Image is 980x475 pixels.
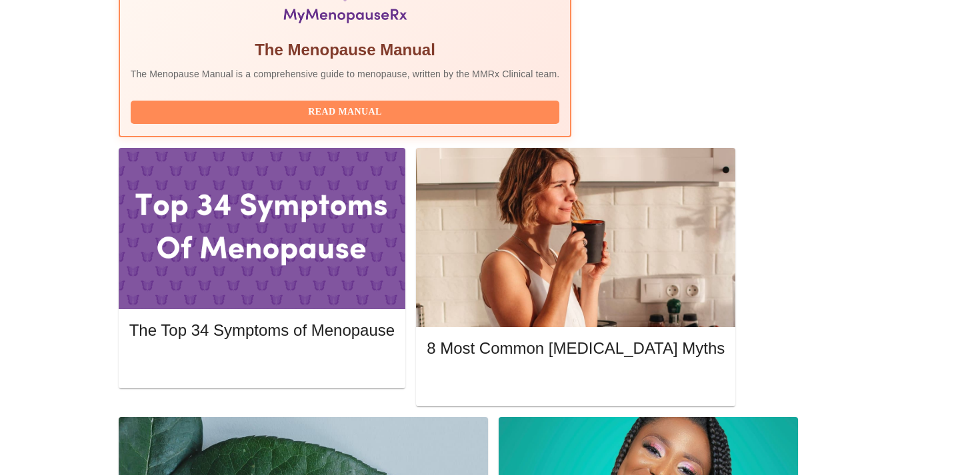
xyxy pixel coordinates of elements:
[427,338,725,359] h5: 8 Most Common [MEDICAL_DATA] Myths
[131,101,560,124] button: Read Manual
[131,39,560,61] h5: The Menopause Manual
[129,353,395,376] button: Read More
[427,376,728,388] a: Read More
[143,356,381,373] span: Read More
[129,320,395,341] h5: The Top 34 Symptoms of Menopause
[129,358,398,369] a: Read More
[131,67,560,81] p: The Menopause Manual is a comprehensive guide to menopause, written by the MMRx Clinical team.
[144,104,547,121] span: Read Manual
[131,105,563,117] a: Read Manual
[440,375,711,392] span: Read More
[427,372,725,395] button: Read More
